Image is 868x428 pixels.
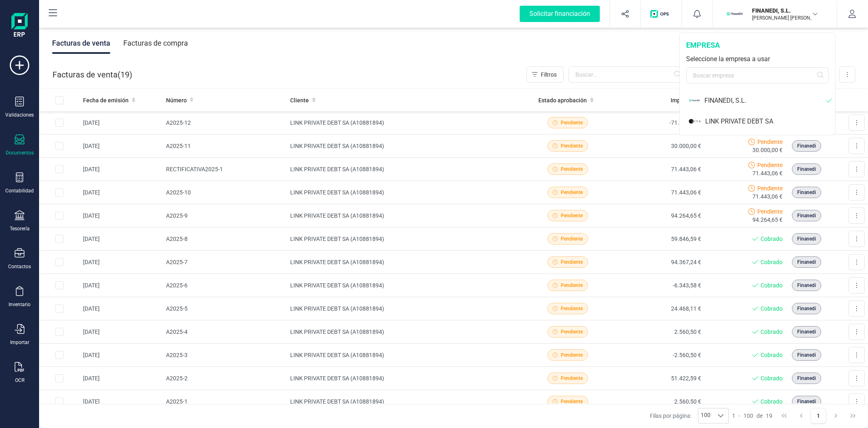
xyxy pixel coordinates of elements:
[761,397,783,406] span: Cobrado
[55,328,63,336] div: Row Selected 50ba2169-ce1e-47e4-842a-a1c99f6f0409
[568,66,686,83] input: Buscar...
[613,158,704,181] td: 71.443,06 €
[752,216,783,224] span: 94.264,65 €
[761,304,783,313] span: Cobrado
[752,7,817,15] p: FINANEDI, S.L.
[287,227,522,251] td: LINK PRIVATE DEBT SA (A10881894)
[561,258,583,266] span: Pendiente
[689,93,700,108] img: FI
[752,192,783,201] span: 71.443,06 €
[757,207,783,216] span: Pendiente
[55,165,63,173] div: Row Selected f948c42b-dc2a-4df4-bb41-071934d57753
[11,13,28,39] img: Logo Finanedi
[757,184,783,192] span: Pendiente
[757,138,783,146] span: Pendiente
[797,189,816,196] span: Finanedi
[15,377,24,384] div: OCR
[561,119,583,126] span: Pendiente
[163,274,287,297] td: A2025-6
[55,351,63,359] div: Row Selected 2166f7c7-5b44-413f-99cb-8995035137d8
[752,146,783,154] span: 30.000,00 €
[650,408,729,424] div: Filas por página:
[797,305,816,312] span: Finanedi
[686,67,829,84] input: Buscar empresa
[797,165,816,173] span: Finanedi
[55,397,63,406] div: Row Selected 071e410c-57d3-458f-9340-66b715be3ec5
[10,225,30,232] div: Tesorería
[613,297,704,320] td: 24.468,11 €
[797,351,816,359] span: Finanedi
[287,320,522,344] td: LINK PRIVATE DEBT SA (A10881894)
[613,344,704,367] td: -2.560,50 €
[613,204,704,227] td: 94.264,65 €
[163,251,287,274] td: A2025-7
[723,1,827,27] button: FIFINANEDI, S.L.[PERSON_NAME] [PERSON_NAME]
[613,135,704,158] td: 30.000,00 €
[80,274,163,297] td: [DATE]
[797,398,816,405] span: Finanedi
[55,281,63,289] div: Row Selected 3550f7df-ae43-41af-b624-53651b13355e
[757,161,783,169] span: Pendiente
[761,258,783,266] span: Cobrado
[55,142,63,150] div: Row Selected 1c7fadc7-3346-4f5a-aa49-576d300c5ea3
[163,297,287,320] td: A2025-5
[163,204,287,227] td: A2025-9
[613,251,704,274] td: 94.367,24 €
[166,96,187,104] span: Número
[705,117,835,126] div: LINK PRIVATE DEBT SA
[55,374,63,382] div: Row Selected 3e97f29f-06b0-4f69-aa9d-bb0e730476d9
[80,367,163,390] td: [DATE]
[287,158,522,181] td: LINK PRIVATE DEBT SA (A10881894)
[5,112,34,118] div: Validaciones
[732,412,772,420] div: -
[561,212,583,219] span: Pendiente
[538,96,587,104] span: Estado aprobación
[287,251,522,274] td: LINK PRIVATE DEBT SA (A10881894)
[287,367,522,390] td: LINK PRIVATE DEBT SA (A10881894)
[761,235,783,243] span: Cobrado
[811,408,826,424] button: Page 1
[561,142,583,150] span: Pendiente
[561,189,583,196] span: Pendiente
[797,212,816,219] span: Finanedi
[163,344,287,367] td: A2025-3
[163,158,287,181] td: RECTIFICATIVA2025-1
[287,274,522,297] td: LINK PRIVATE DEBT SA (A10881894)
[163,367,287,390] td: A2025-2
[80,158,163,181] td: [DATE]
[613,111,704,135] td: -71.443,06 €
[55,212,63,220] div: Row Selected 85e19d34-2686-421c-8ddf-d20823388623
[520,6,600,22] div: Solicitar financiación
[766,412,772,420] span: 19
[613,227,704,251] td: 59.846,59 €
[561,282,583,289] span: Pendiente
[123,33,188,54] div: Facturas de compra
[287,297,522,320] td: LINK PRIVATE DEBT SA (A10881894)
[845,408,861,424] button: Last Page
[5,188,34,194] div: Contabilidad
[52,66,132,83] div: Facturas de venta ( )
[541,71,557,79] span: Filtros
[80,320,163,344] td: [DATE]
[613,274,704,297] td: -6.343,58 €
[645,1,677,27] button: Logo de OPS
[776,408,792,424] button: First Page
[613,181,704,204] td: 71.443,06 €
[120,69,129,80] span: 19
[290,96,309,104] span: Cliente
[163,135,287,158] td: A2025-11
[163,111,287,135] td: A2025-12
[732,412,735,420] span: 1
[287,344,522,367] td: LINK PRIVATE DEBT SA (A10881894)
[686,40,829,51] div: empresa
[163,390,287,413] td: A2025-1
[8,263,31,270] div: Contactos
[828,408,844,424] button: Next Page
[287,135,522,158] td: LINK PRIVATE DEBT SA (A10881894)
[650,10,672,18] img: Logo de OPS
[80,297,163,320] td: [DATE]
[6,150,34,156] div: Documentos
[55,304,63,313] div: Row Selected 86f12270-e543-4524-a5dc-362f844ee7bd
[80,204,163,227] td: [DATE]
[287,390,522,413] td: LINK PRIVATE DEBT SA (A10881894)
